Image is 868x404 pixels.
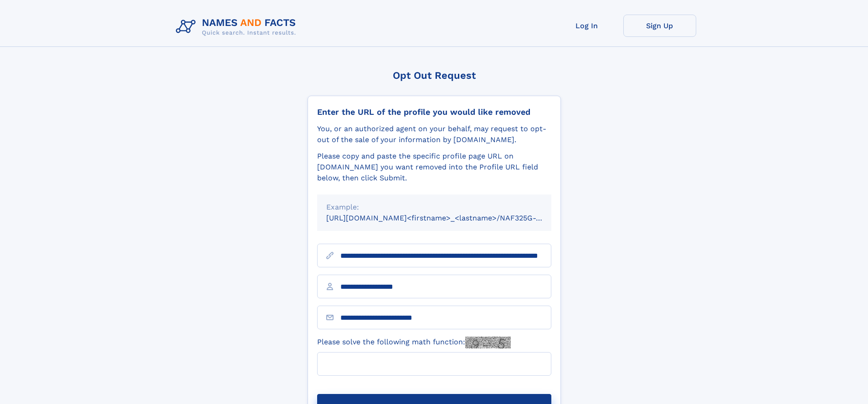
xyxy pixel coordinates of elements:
div: Opt Out Request [308,70,561,81]
div: You, or an authorized agent on your behalf, may request to opt-out of the sale of your informatio... [317,123,551,145]
div: Example: [326,202,542,213]
small: [URL][DOMAIN_NAME]<firstname>_<lastname>/NAF325G-xxxxxxxx [326,214,569,222]
div: Enter the URL of the profile you would like removed [317,107,551,117]
label: Please solve the following math function: [317,337,511,348]
div: Please copy and paste the specific profile page URL on [DOMAIN_NAME] you want removed into the Pr... [317,151,551,184]
img: Logo Names and Facts [172,15,303,39]
a: Log In [550,15,623,37]
a: Sign Up [623,15,696,37]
